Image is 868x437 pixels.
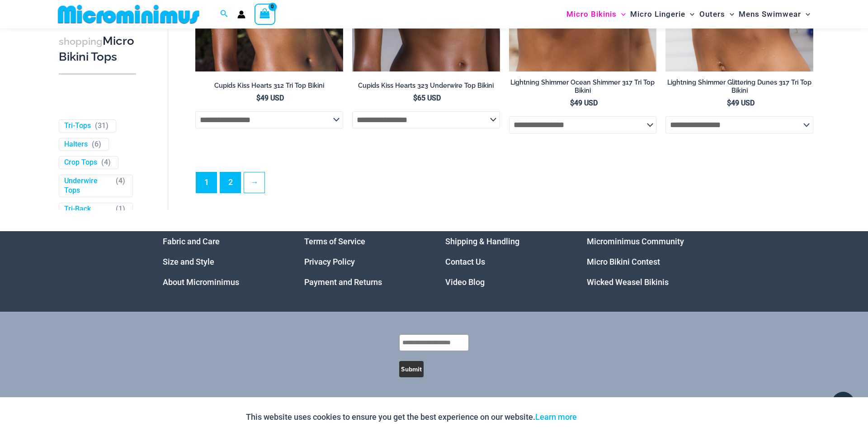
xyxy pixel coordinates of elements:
[587,231,706,292] nav: Menu
[739,3,801,26] span: Mens Swimwear
[801,3,810,26] span: Menu Toggle
[445,237,519,246] a: Shipping & Handling
[697,3,736,26] a: OutersMenu ToggleMenu Toggle
[196,172,217,193] span: Page 1
[118,204,123,213] span: 1
[163,257,214,266] a: Size and Style
[665,78,813,99] a: Lightning Shimmer Glittering Dunes 317 Tri Top Bikini
[98,121,106,130] span: 31
[195,172,813,198] nav: Product Pagination
[699,3,725,26] span: Outers
[59,33,136,65] h3: Micro Bikini Tops
[220,9,228,20] a: Search icon link
[163,277,239,287] a: About Microminimus
[304,231,423,292] nav: Menu
[617,3,626,26] span: Menu Toggle
[101,158,111,168] span: ( )
[304,277,382,287] a: Payment and Returns
[64,121,91,131] a: Tri-Tops
[352,81,500,90] h2: Cupids Kiss Hearts 323 Underwire Top Bikini
[587,237,684,246] a: Microminimus Community
[195,81,343,90] h2: Cupids Kiss Hearts 312 Tri Top Bikini
[255,4,275,24] a: View Shopping Cart, empty
[64,177,112,196] a: Underwire Tops
[94,140,99,148] span: 6
[725,3,734,26] span: Menu Toggle
[54,4,203,24] img: MM SHOP LOGO FLAT
[64,204,112,223] a: Tri-Back Thongs
[570,99,574,107] span: $
[237,10,245,19] a: Account icon link
[64,140,88,149] a: Halters
[587,257,660,266] a: Micro Bikini Contest
[685,3,694,26] span: Menu Toggle
[59,36,103,47] span: shopping
[509,78,657,99] a: Lightning Shimmer Ocean Shimmer 317 Tri Top Bikini
[304,257,355,266] a: Privacy Policy
[118,177,123,185] span: 4
[587,231,706,292] aside: Footer Widget 4
[95,121,108,131] span: ( )
[509,78,657,95] h2: Lightning Shimmer Ocean Shimmer 317 Tri Top Bikini
[445,231,564,292] aside: Footer Widget 3
[304,237,365,246] a: Terms of Service
[727,99,755,107] bdi: 49 USD
[445,257,485,266] a: Contact Us
[535,412,577,422] a: Learn more
[163,237,220,246] a: Fabric and Care
[564,3,628,26] a: Micro BikinisMenu ToggleMenu Toggle
[304,231,423,292] aside: Footer Widget 2
[246,410,577,424] p: This website uses cookies to ensure you get the best experience on our website.
[563,1,814,27] nav: Site Navigation
[92,140,101,149] span: ( )
[116,177,125,196] span: ( )
[570,99,598,107] bdi: 49 USD
[256,94,260,102] span: $
[445,277,485,287] a: Video Blog
[445,231,564,292] nav: Menu
[736,3,812,26] a: Mens SwimwearMenu ToggleMenu Toggle
[584,406,622,428] button: Accept
[352,81,500,93] a: Cupids Kiss Hearts 323 Underwire Top Bikini
[195,81,343,93] a: Cupids Kiss Hearts 312 Tri Top Bikini
[566,3,617,26] span: Micro Bikinis
[630,3,685,26] span: Micro Lingerie
[628,3,697,26] a: Micro LingerieMenu ToggleMenu Toggle
[220,172,241,193] a: Page 2
[163,231,282,292] nav: Menu
[244,172,264,193] a: →
[665,78,813,95] h2: Lightning Shimmer Glittering Dunes 317 Tri Top Bikini
[64,158,97,168] a: Crop Tops
[587,277,669,287] a: Wicked Weasel Bikinis
[163,231,282,292] aside: Footer Widget 1
[399,361,424,377] button: Submit
[116,204,125,223] span: ( )
[256,94,284,102] bdi: 49 USD
[727,99,731,107] span: $
[413,94,441,102] bdi: 65 USD
[104,158,108,167] span: 4
[413,94,417,102] span: $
